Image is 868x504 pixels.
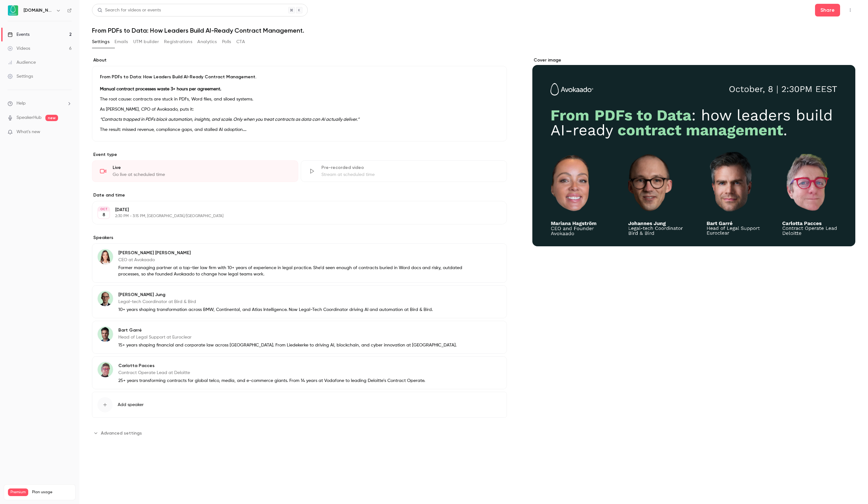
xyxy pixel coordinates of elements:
p: CEO at Avokaado [118,257,466,263]
img: Bart Garré [98,326,113,342]
img: Avokaado.io [8,5,18,16]
p: Legal-tech Coordinator at Bird & Bird [118,299,433,305]
div: OCT [98,207,109,211]
div: Mariana Hagström[PERSON_NAME] [PERSON_NAME]CEO at AvokaadoFormer managing partner at a top-tier l... [92,243,507,283]
div: Carlotta PaccesCarlotta PaccesContract Operate Lead at Deloitte25+ years transforming contracts f... [92,356,507,389]
span: Add speaker [118,402,144,408]
span: Premium [8,488,28,496]
button: Emails [115,37,128,47]
p: Event type [92,152,507,158]
img: Johannes Jung [98,291,113,306]
p: The result: missed revenue, compliance gaps, and stalled AI adoption. [100,126,499,133]
p: 10+ years shaping transformation across BMW, Continental, and Atlas Intelligence. Now Legal-Tech ... [118,307,433,313]
button: CTA [236,37,245,47]
p: From PDFs to Data: How Leaders Build AI-Ready Contract Management. [100,74,499,80]
div: LiveGo live at scheduled time [92,160,298,182]
button: UTM builder [133,37,159,47]
span: What's new [16,129,40,135]
h1: From PDFs to Data: How Leaders Build AI-Ready Contract Management. [92,27,855,34]
strong: Manual contract processes waste 3+ hours per agreement. [100,87,221,91]
div: Go live at scheduled time [113,171,290,178]
span: Plan usage [32,490,71,495]
div: Johannes Jung[PERSON_NAME] JungLegal-tech Coordinator at Bird & Bird10+ years shaping transformat... [92,285,507,318]
div: Stream at scheduled time [321,171,499,178]
div: Live [113,165,290,171]
div: Events [8,31,30,38]
section: Cover image [532,57,855,246]
img: Carlotta Pacces [98,362,113,377]
label: Date and time [92,192,507,198]
p: Contract Operate Lead at Deloitte [118,370,425,376]
div: Videos [8,45,30,52]
p: Carlotta Pacces [118,363,425,369]
button: Registrations [164,37,192,47]
button: Analytics [197,37,217,47]
button: Share [815,4,840,16]
a: SpeakerHub [16,114,42,121]
div: Bart GarréBart GarréHead of Legal Support at Euroclear15+ years shaping financial and corporate l... [92,321,507,354]
button: Add speaker [92,392,507,418]
section: Advanced settings [92,428,507,438]
label: About [92,57,507,63]
em: “Contracts trapped in PDFs block automation, insights, and scale. Only when you treat contracts a... [100,117,359,122]
span: Help [16,100,26,107]
div: Audience [8,59,36,66]
p: 2:30 PM - 3:15 PM, [GEOGRAPHIC_DATA]/[GEOGRAPHIC_DATA] [115,214,473,219]
div: Settings [8,73,33,80]
h6: [DOMAIN_NAME] [23,7,53,14]
p: As [PERSON_NAME], CPO of Avokaado, puts it: [100,106,499,113]
div: Pre-recorded videoStream at scheduled time [301,160,507,182]
button: Advanced settings [92,428,146,438]
p: 8 [102,212,105,218]
p: [PERSON_NAME] Jung [118,292,433,298]
button: Polls [222,37,231,47]
p: [PERSON_NAME] [PERSON_NAME] [118,250,466,256]
label: Speakers [92,235,507,241]
p: Bart Garré [118,327,457,333]
p: Head of Legal Support at Euroclear [118,334,457,340]
label: Cover image [532,57,855,63]
p: 25+ years transforming contracts for global telco, media, and e-commerce giants. From 14 years at... [118,378,425,384]
p: Former managing partner at a top-tier law firm with 10+ years of experience in legal practice. Sh... [118,265,466,277]
span: new [45,115,58,121]
p: [DATE] [115,207,473,213]
p: The root cause: contracts are stuck in PDFs, Word files, and siloed systems. [100,95,499,103]
li: help-dropdown-opener [8,100,72,107]
button: Settings [92,37,109,47]
div: Search for videos or events [97,7,161,14]
span: Advanced settings [101,430,142,436]
div: Pre-recorded video [321,165,499,171]
img: Mariana Hagström [98,249,113,264]
p: 15+ years shaping financial and corporate law across [GEOGRAPHIC_DATA]. From Liedekerke to drivin... [118,342,457,348]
